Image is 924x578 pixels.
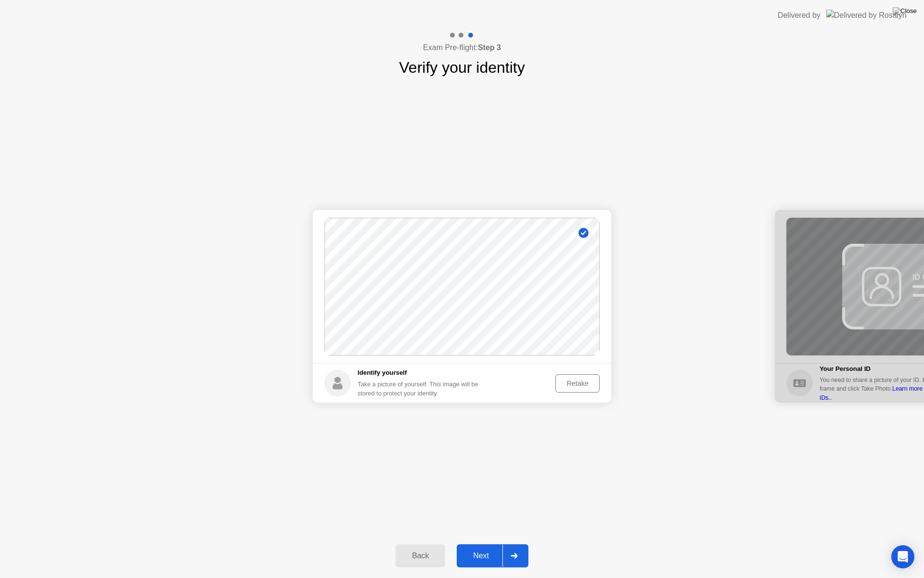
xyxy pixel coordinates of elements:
div: Next [460,552,502,560]
b: Step 3 [478,43,501,52]
h5: Identify yourself [358,368,486,378]
img: Close [893,7,917,15]
button: Next [457,544,528,567]
div: Back [398,552,442,560]
h1: Verify your identity [399,56,525,79]
div: Delivered by [778,10,821,21]
div: Open Intercom Messenger [891,545,914,568]
button: Back [396,544,445,567]
img: Delivered by Rosalyn [826,10,907,21]
button: Retake [555,374,600,393]
div: Take a picture of yourself. This image will be stored to protect your identity [358,380,486,398]
div: Retake [559,380,596,387]
h4: Exam Pre-flight: [423,42,501,53]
